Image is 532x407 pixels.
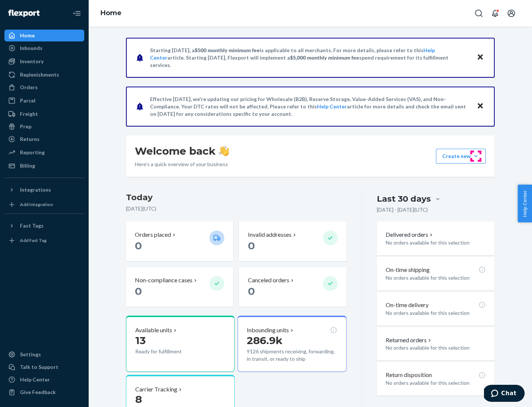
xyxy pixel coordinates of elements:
p: No orders available for this selection [386,309,486,317]
button: Invalid addresses 0 [239,222,346,261]
p: On-time delivery [386,301,429,309]
p: Non-compliance cases [135,276,192,285]
button: Close Navigation [69,6,84,21]
button: Talk to Support [4,361,84,373]
a: Billing [4,160,84,172]
div: Parcel [20,97,35,104]
a: Help Center [317,103,347,110]
a: Freight [4,108,84,120]
div: Home [20,32,35,39]
button: Returned orders [386,336,433,344]
a: Settings [4,349,84,360]
a: Reporting [4,147,84,158]
button: Open notifications [488,6,502,21]
div: Fast Tags [20,222,44,229]
p: No orders available for this selection [386,379,486,387]
div: Talk to Support [20,363,58,371]
a: Prep [4,121,84,132]
p: Here’s a quick overview of your business [135,161,229,168]
div: Returns [20,135,40,143]
p: No orders available for this selection [386,344,486,351]
a: Add Integration [4,199,84,211]
p: Starting [DATE], a is applicable to all merchants. For more details, please refer to this article... [150,47,470,69]
button: Open account menu [504,6,519,21]
p: [DATE] ( UTC ) [126,205,347,212]
button: Open Search Box [471,6,486,21]
a: Parcel [4,95,84,107]
a: Inventory [4,55,84,67]
span: $5,000 monthly minimum fee [290,54,359,61]
img: hand-wave emoji [219,146,229,156]
button: Help Center [518,185,532,222]
div: Freight [20,110,38,118]
button: Close [475,52,485,63]
button: Create new [436,149,486,164]
p: Effective [DATE], we're updating our pricing for Wholesale (B2B), Reserve Storage, Value-Added Se... [150,95,470,118]
button: Available units13Ready for fulfillment [126,316,235,372]
h3: Today [126,192,347,203]
div: Inventory [20,58,44,65]
p: Inbounding units [247,326,289,334]
div: Settings [20,351,41,358]
span: 8 [135,393,142,406]
div: Add Fast Tag [20,237,47,243]
span: 0 [135,239,142,252]
button: Give Feedback [4,386,84,398]
button: Inbounding units286.9k9126 shipments receiving, forwarding, in transit, or ready to ship [238,316,346,372]
div: Reporting [20,149,45,156]
div: Add Integration [20,201,53,208]
a: Inbounds [4,42,84,54]
a: Home [100,9,122,17]
div: Orders [20,84,38,91]
div: Prep [20,123,31,130]
div: Inbounds [20,44,42,52]
div: Integrations [20,186,51,194]
p: Return disposition [386,371,432,379]
div: Last 30 days [377,193,431,205]
iframe: Opens a widget where you can chat to one of our agents [484,385,525,403]
div: Billing [20,162,35,169]
p: No orders available for this selection [386,274,486,282]
button: Non-compliance cases 0 [126,267,233,307]
button: Orders placed 0 [126,222,233,261]
span: 286.9k [247,334,283,347]
p: 9126 shipments receiving, forwarding, in transit, or ready to ship [247,348,337,363]
span: 0 [248,239,255,252]
p: Available units [135,326,172,334]
div: Help Center [20,376,50,383]
span: $500 monthly minimum fee [195,47,260,53]
button: Integrations [4,184,84,196]
div: Replenishments [20,71,59,78]
button: Delivered orders [386,231,434,239]
a: Orders [4,81,84,93]
a: Replenishments [4,69,84,81]
p: On-time shipping [386,266,430,274]
span: 13 [135,334,146,347]
p: Invalid addresses [248,231,291,239]
a: Help Center [4,374,84,386]
div: Give Feedback [20,388,56,396]
span: 0 [135,285,142,297]
p: Canceled orders [248,276,289,285]
p: No orders available for this selection [386,239,486,246]
p: [DATE] - [DATE] ( UTC ) [377,206,428,213]
h1: Welcome back [135,144,229,158]
span: 0 [248,285,255,297]
p: Carrier Tracking [135,385,177,394]
button: Canceled orders 0 [239,267,346,307]
a: Add Fast Tag [4,235,84,246]
ol: breadcrumbs [95,3,127,24]
p: Orders placed [135,231,171,239]
a: Home [4,30,84,41]
img: Flexport logo [8,10,40,17]
a: Returns [4,133,84,145]
button: Fast Tags [4,220,84,232]
button: Close [475,101,485,112]
p: Ready for fulfillment [135,348,204,355]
